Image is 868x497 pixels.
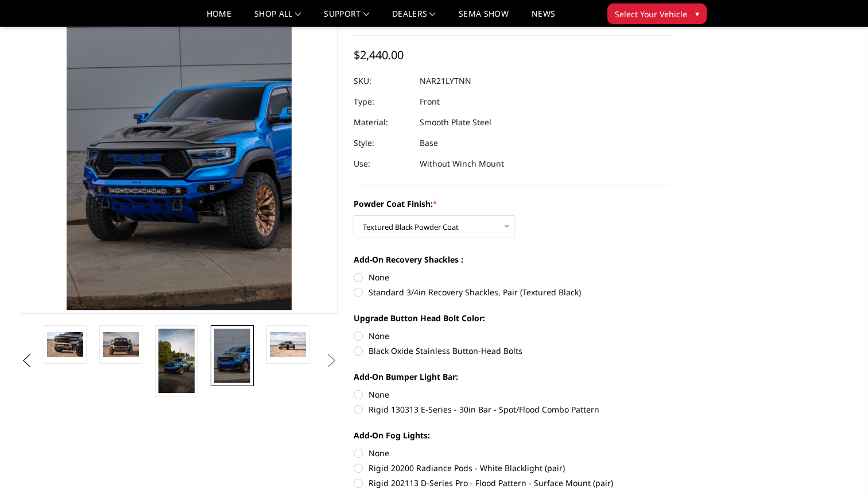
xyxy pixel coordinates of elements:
label: Rigid 202113 D-Series Pro - Flood Pattern - Surface Mount (pair) [354,477,671,489]
a: Home [207,10,231,26]
a: Support [324,10,369,26]
a: Write a Review [354,18,404,29]
label: Add-On Fog Lights: [354,429,671,441]
label: Black Oxide Stainless Button-Head Bolts [354,345,671,357]
span: ▾ [695,7,699,20]
button: Next [323,352,340,369]
dt: SKU: [354,71,411,91]
button: Previous [18,352,35,369]
dd: Front [420,91,440,112]
a: shop all [254,10,301,26]
label: Upgrade Button Head Bolt Color: [354,312,671,324]
label: Add-On Recovery Shackles : [354,253,671,265]
a: News [532,10,555,26]
label: None [354,330,671,342]
img: 2021-2024 Ram 1500 TRX - Freedom Series - Base Front Bumper (non-winch) [103,332,139,356]
dd: NAR21LYTNN [420,71,471,91]
img: 2021-2024 Ram 1500 TRX - Freedom Series - Base Front Bumper (non-winch) [47,332,83,356]
dt: Material: [354,112,411,133]
img: 2021-2024 Ram 1500 TRX - Freedom Series - Base Front Bumper (non-winch) [158,329,195,393]
span: Select Your Vehicle [615,8,687,20]
label: None [354,271,671,283]
dt: Type: [354,91,411,112]
label: Add-On Bumper Light Bar: [354,371,671,383]
label: None [354,388,671,400]
label: Rigid 20200 Radiance Pods - White Blacklight (pair) [354,462,671,474]
a: SEMA Show [459,10,509,26]
dt: Use: [354,153,411,174]
span: $2,440.00 [354,47,404,63]
iframe: Chat Widget [811,442,868,497]
dt: Style: [354,133,411,153]
button: Select Your Vehicle [607,3,707,24]
dd: Without Winch Mount [420,153,504,174]
a: Dealers [392,10,436,26]
label: None [354,447,671,459]
dd: Smooth Plate Steel [420,112,491,133]
label: Rigid 130313 E-Series - 30in Bar - Spot/Flood Combo Pattern [354,403,671,415]
label: Standard 3/4in Recovery Shackles, Pair (Textured Black) [354,286,671,298]
dd: Base [420,133,438,153]
label: Powder Coat Finish: [354,198,671,210]
img: 2021-2024 Ram 1500 TRX - Freedom Series - Base Front Bumper (non-winch) [270,332,306,356]
img: 2021-2024 Ram 1500 TRX - Freedom Series - Base Front Bumper (non-winch) [214,329,250,383]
